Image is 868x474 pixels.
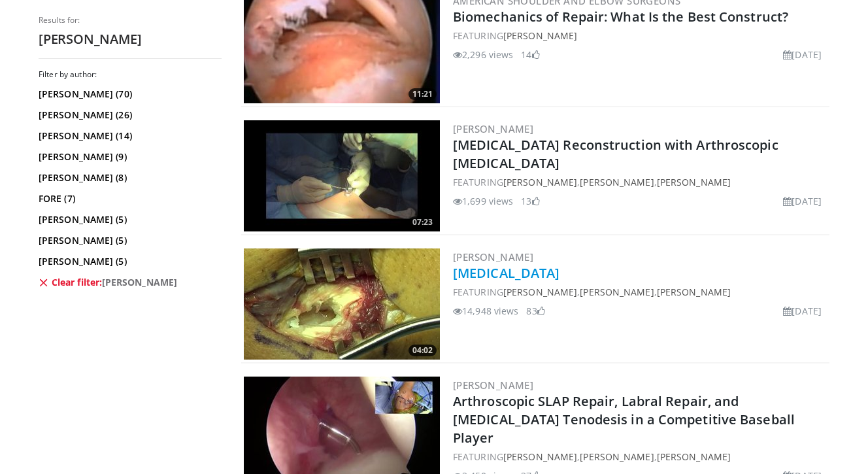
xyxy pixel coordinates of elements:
[39,213,218,226] a: [PERSON_NAME] (5)
[453,285,827,299] div: FEATURING , ,
[39,88,218,101] a: [PERSON_NAME] (70)
[503,176,577,188] a: [PERSON_NAME]
[409,88,437,100] span: 11:21
[453,122,533,135] a: [PERSON_NAME]
[453,175,827,189] div: FEATURING , ,
[39,276,218,289] a: Clear filter:[PERSON_NAME]
[453,264,559,282] a: [MEDICAL_DATA]
[526,304,544,318] li: 83
[453,8,788,25] a: Biomechanics of Repair: What Is the Best Construct?
[409,216,437,228] span: 07:23
[39,171,218,184] a: [PERSON_NAME] (8)
[580,176,654,188] a: [PERSON_NAME]
[39,150,218,163] a: [PERSON_NAME] (9)
[453,450,827,464] div: FEATURING , ,
[657,176,731,188] a: [PERSON_NAME]
[503,29,577,42] a: [PERSON_NAME]
[39,255,218,268] a: [PERSON_NAME] (5)
[39,31,222,48] h2: [PERSON_NAME]
[453,194,513,208] li: 1,699 views
[503,286,577,298] a: [PERSON_NAME]
[783,194,822,208] li: [DATE]
[244,248,440,360] a: 04:02
[453,29,827,42] div: FEATURING
[783,48,822,61] li: [DATE]
[453,304,518,318] li: 14,948 views
[39,15,222,25] p: Results for:
[244,248,440,360] img: 9fe33de0-e486-4ae2-8f37-6336057f1190.300x170_q85_crop-smart_upscale.jpg
[580,286,654,298] a: [PERSON_NAME]
[453,136,778,172] a: [MEDICAL_DATA] Reconstruction with Arthroscopic [MEDICAL_DATA]
[453,379,533,392] a: [PERSON_NAME]
[39,129,218,143] a: [PERSON_NAME] (14)
[783,304,822,318] li: [DATE]
[39,192,218,205] a: FORE (7)
[244,120,440,231] img: 5bc191e1-d7c6-4d19-b0d0-e104da6cf2b4.300x170_q85_crop-smart_upscale.jpg
[657,450,731,463] a: [PERSON_NAME]
[409,345,437,356] span: 04:02
[244,120,440,231] a: 07:23
[521,48,539,61] li: 14
[657,286,731,298] a: [PERSON_NAME]
[39,69,222,80] h3: Filter by author:
[580,450,654,463] a: [PERSON_NAME]
[453,392,795,447] a: Arthroscopic SLAP Repair, Labral Repair, and [MEDICAL_DATA] Tenodesis in a Competitive Baseball P...
[453,48,513,61] li: 2,296 views
[503,450,577,463] a: [PERSON_NAME]
[39,234,218,247] a: [PERSON_NAME] (5)
[39,109,218,122] a: [PERSON_NAME] (26)
[453,250,533,263] a: [PERSON_NAME]
[102,276,177,289] span: [PERSON_NAME]
[521,194,539,208] li: 13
